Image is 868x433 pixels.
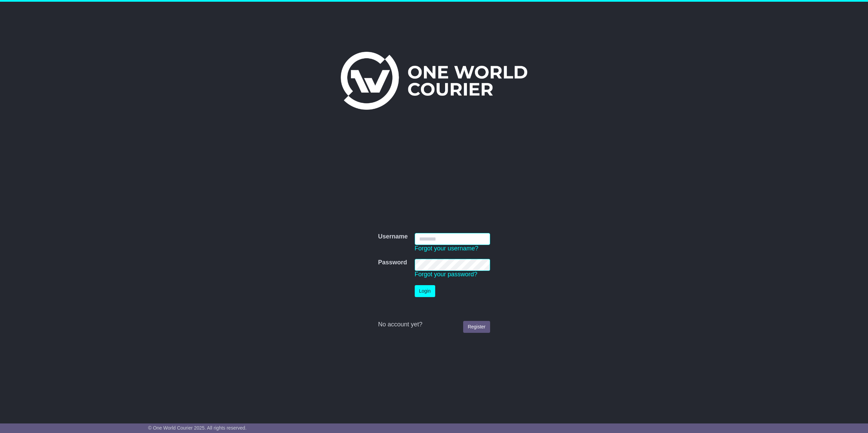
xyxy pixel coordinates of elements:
div: No account yet? [378,321,490,328]
button: Login [415,285,435,297]
span: © One World Courier 2025. All rights reserved. [148,425,247,431]
label: Username [378,233,408,241]
img: One World [341,52,527,110]
a: Forgot your username? [415,245,479,252]
a: Forgot your password? [415,271,477,278]
label: Password [378,259,407,266]
a: Register [463,321,490,333]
